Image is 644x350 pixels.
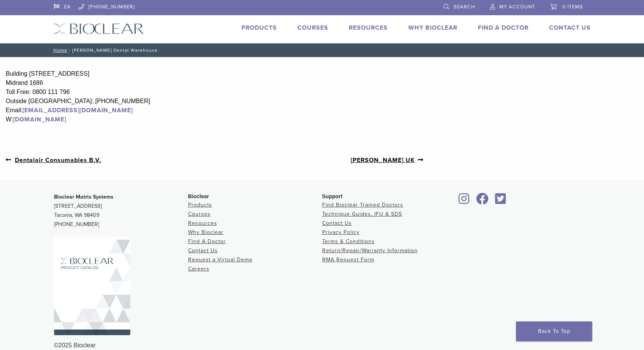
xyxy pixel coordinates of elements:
[322,247,418,254] a: Return/Repair/Warranty Information
[408,24,457,32] a: Why Bioclear
[188,247,218,254] a: Contact Us
[297,24,328,32] a: Courses
[322,220,352,226] a: Contact Us
[478,24,529,32] a: Find A Doctor
[54,341,590,350] div: ©2025 Bioclear
[6,155,101,165] a: Dentalair Consumables B.V.
[454,4,475,10] span: Search
[6,97,423,106] div: Outside [GEOGRAPHIC_DATA]: [PHONE_NUMBER]
[349,24,388,32] a: Resources
[22,107,133,114] a: [EMAIL_ADDRESS][DOMAIN_NAME]
[188,238,226,245] a: Find A Doctor
[188,202,212,208] a: Products
[516,321,592,341] a: Back To Top
[499,4,535,10] span: My Account
[188,193,209,199] span: Bioclear
[6,87,423,97] div: Toll Free: 0800 111 796
[6,106,423,115] div: Email:
[188,256,252,263] a: Request a Virtual Demo
[322,238,375,245] a: Terms & Conditions
[241,24,277,32] a: Products
[493,197,509,205] a: Bioclear
[322,256,374,263] a: RMA Request Form
[67,48,72,52] span: /
[188,220,217,226] a: Resources
[322,193,343,199] span: Support
[13,116,66,123] a: [DOMAIN_NAME]
[54,194,113,200] strong: Bioclear Matrix Systems
[188,266,209,272] a: Careers
[54,192,188,229] p: [STREET_ADDRESS] Tacoma, WA 98409 [PHONE_NUMBER]
[6,115,423,124] div: W:
[188,229,224,235] a: Why Bioclear
[54,23,144,34] img: Bioclear
[549,24,591,32] a: Contact Us
[322,202,403,208] a: Find Bioclear Trained Doctors
[456,197,472,205] a: Bioclear
[188,211,211,217] a: Courses
[54,237,130,335] img: Bioclear
[51,48,67,53] a: Home
[563,4,583,10] span: 0 items
[6,139,423,181] nav: Post Navigation
[6,69,423,87] div: Building [STREET_ADDRESS] Midrand 1686
[322,211,402,217] a: Technique Guides, IFU & SDS
[351,155,424,165] a: [PERSON_NAME] UK
[322,229,360,235] a: Privacy Policy
[48,43,596,57] nav: [PERSON_NAME] Dental Warehouse
[474,197,491,205] a: Bioclear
